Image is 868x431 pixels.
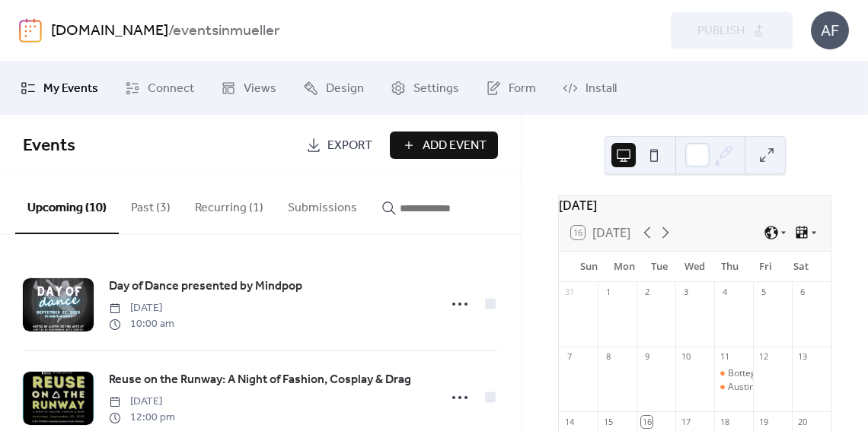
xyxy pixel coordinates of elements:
div: 3 [680,287,691,298]
span: Settings [413,80,459,98]
b: / [168,17,173,46]
div: 7 [563,351,575,363]
a: Form [474,68,547,109]
div: Austin Songcore Songwriters Showcase: September [714,381,753,394]
span: Export [327,137,372,155]
div: 2 [641,287,653,298]
span: [DATE] [109,394,175,410]
button: Recurring (1) [183,176,276,233]
span: [DATE] [109,300,174,316]
button: Past (3) [119,176,183,233]
div: 12 [758,351,769,363]
a: Reuse on the Runway: A Night of Fashion, Cosplay & Drag [109,370,411,390]
div: 1 [602,287,614,298]
div: Sat [783,252,819,282]
a: My Events [9,68,110,109]
a: Day of Dance presented by Mindpop [109,277,302,296]
div: Fri [748,252,783,282]
b: eventsinmueller [173,17,279,46]
div: 20 [796,416,808,427]
div: Sun [571,252,606,282]
div: 15 [602,416,614,427]
button: Upcoming (10) [15,176,119,234]
div: [DATE] [559,196,831,214]
span: Day of Dance presented by Mindpop [109,277,302,296]
div: Mon [606,252,641,282]
span: Reuse on the Runway: A Night of Fashion, Cosplay & Drag [109,371,411,389]
div: Wed [677,252,712,282]
div: 9 [641,351,653,363]
div: 18 [719,416,730,427]
a: Install [551,68,628,109]
div: 11 [719,351,730,363]
div: 10 [680,351,691,363]
span: My Events [43,80,98,98]
img: logo [19,18,42,43]
span: Connect [148,80,194,98]
div: Bottega FUNraiser [714,367,753,380]
div: 16 [641,416,653,427]
span: Install [586,80,617,98]
div: 17 [680,416,691,427]
span: 10:00 am [109,316,174,332]
button: Submissions [276,176,369,233]
div: 13 [796,351,808,363]
div: 6 [796,287,808,298]
button: Add Event [390,132,498,159]
div: 19 [758,416,769,427]
span: Views [244,80,276,98]
div: 31 [563,287,575,298]
a: [DOMAIN_NAME] [51,17,168,46]
div: Tue [642,252,677,282]
span: Form [509,80,536,98]
a: Connect [113,68,206,109]
a: Views [209,68,288,109]
a: Design [292,68,375,109]
span: Add Event [423,137,487,155]
div: 4 [719,287,730,298]
a: Settings [379,68,471,109]
span: 12:00 pm [109,410,175,426]
a: Export [295,132,384,159]
div: Bottega FUNraiser [728,367,807,380]
div: 14 [563,416,575,427]
div: 8 [602,351,614,363]
div: AF [811,11,849,49]
span: Design [326,80,364,98]
span: Events [23,129,75,163]
div: 5 [758,287,769,298]
div: Thu [713,252,748,282]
